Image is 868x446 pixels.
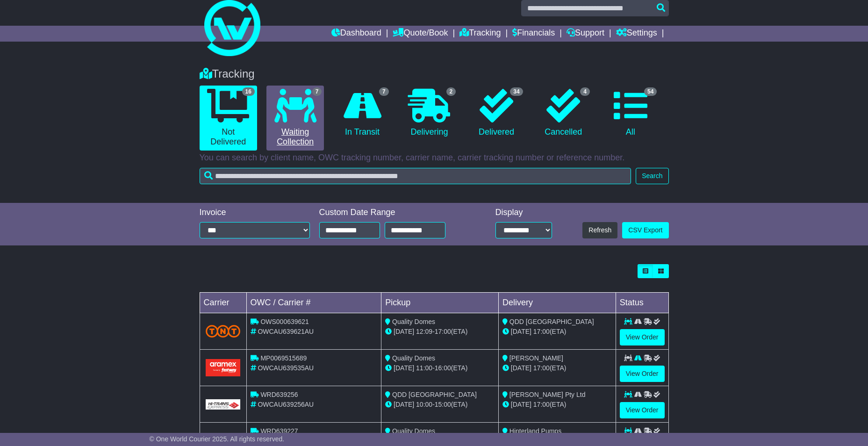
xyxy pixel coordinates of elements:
[622,222,668,238] a: CSV Export
[312,87,322,96] span: 7
[206,399,241,410] img: GetCarrierServiceLogo
[206,325,241,338] img: TNT_Domestic.png
[435,364,451,372] span: 16:00
[331,26,381,42] a: Dashboard
[242,87,255,96] span: 16
[511,364,531,372] span: [DATE]
[394,401,414,408] span: [DATE]
[644,87,657,96] span: 54
[401,86,458,141] a: 2 Delivering
[602,86,659,141] a: 54 All
[258,401,314,408] span: OWCAU639256AU
[381,293,499,313] td: Pickup
[509,354,563,362] span: [PERSON_NAME]
[502,363,612,373] div: (ETA)
[616,293,668,313] td: Status
[392,318,435,325] span: Quality Domes
[266,86,324,151] a: 7 Waiting Collection
[258,328,314,335] span: OWCAU639621AU
[509,427,561,435] span: Hinterland Pumps
[195,67,674,81] div: Tracking
[498,293,616,313] td: Delivery
[620,402,665,418] a: View Order
[392,354,435,362] span: Quality Domes
[567,26,604,42] a: Support
[533,328,550,335] span: 17:00
[533,364,550,372] span: 17:00
[200,293,246,313] td: Carrier
[200,86,257,151] a: 16 Not Delivered
[502,400,612,410] div: (ETA)
[393,26,448,42] a: Quote/Book
[260,318,309,325] span: OWS000639621
[319,208,469,218] div: Custom Date Range
[512,26,555,42] a: Financials
[495,208,552,218] div: Display
[435,401,451,408] span: 15:00
[446,87,456,96] span: 2
[616,26,657,42] a: Settings
[385,363,495,373] div: - (ETA)
[582,222,617,238] button: Refresh
[200,208,310,218] div: Invoice
[535,86,592,141] a: 4 Cancelled
[620,366,665,382] a: View Order
[246,293,381,313] td: OWC / Carrier #
[416,364,432,372] span: 11:00
[511,401,531,408] span: [DATE]
[200,153,669,163] p: You can search by client name, OWC tracking number, carrier name, carrier tracking number or refe...
[333,86,391,141] a: 7 In Transit
[459,26,501,42] a: Tracking
[435,328,451,335] span: 17:00
[385,400,495,410] div: - (ETA)
[416,328,432,335] span: 12:09
[379,87,389,96] span: 7
[636,168,668,184] button: Search
[620,329,665,345] a: View Order
[385,327,495,337] div: - (ETA)
[502,327,612,337] div: (ETA)
[509,318,594,325] span: QDD [GEOGRAPHIC_DATA]
[394,364,414,372] span: [DATE]
[509,391,586,398] span: [PERSON_NAME] Pty Ltd
[260,354,307,362] span: MP0069515689
[392,391,477,398] span: QDD [GEOGRAPHIC_DATA]
[392,427,435,435] span: Quality Domes
[150,435,285,443] span: © One World Courier 2025. All rights reserved.
[580,87,590,96] span: 4
[510,87,523,96] span: 34
[416,401,432,408] span: 10:00
[533,401,550,408] span: 17:00
[206,359,241,376] img: Aramex.png
[260,391,298,398] span: WRD639256
[260,427,298,435] span: WRD639227
[511,328,531,335] span: [DATE]
[467,86,525,141] a: 34 Delivered
[394,328,414,335] span: [DATE]
[258,364,314,372] span: OWCAU639535AU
